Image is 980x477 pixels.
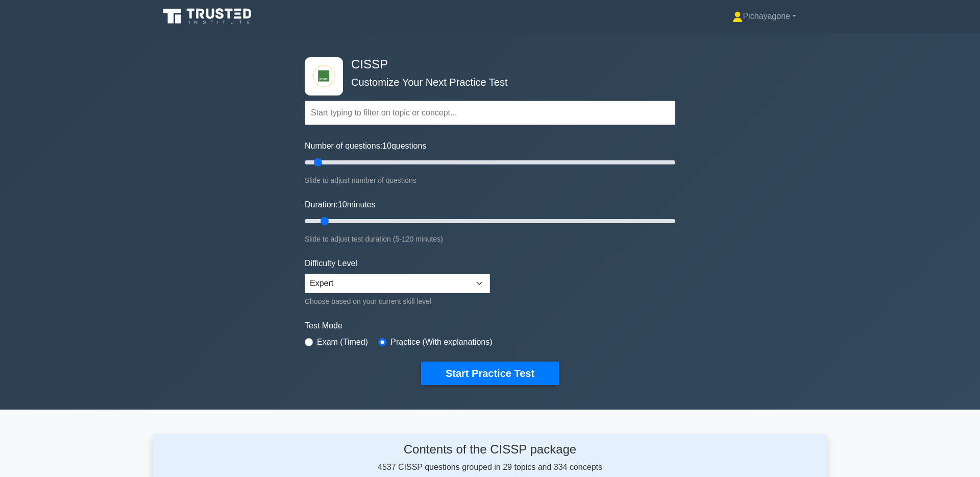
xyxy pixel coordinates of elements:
[708,6,821,27] a: Pichayagone
[347,57,625,72] h4: CISSP
[250,442,730,457] h4: Contents of the CISSP package
[421,362,559,385] button: Start Practice Test
[390,336,492,348] label: Practice (With explanations)
[317,336,368,348] label: Exam (Timed)
[305,174,675,186] div: Slide to adjust number of questions
[305,101,675,125] input: Start typing to filter on topic or concept...
[382,141,391,150] span: 10
[305,295,490,307] div: Choose based on your current skill level
[305,140,426,152] label: Number of questions: questions
[338,200,347,209] span: 10
[305,233,675,245] div: Slide to adjust test duration (5-120 minutes)
[305,320,675,332] label: Test Mode
[305,199,376,211] label: Duration: minutes
[250,442,730,473] div: 4537 CISSP questions grouped in 29 topics and 334 concepts
[305,257,357,270] label: Difficulty Level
